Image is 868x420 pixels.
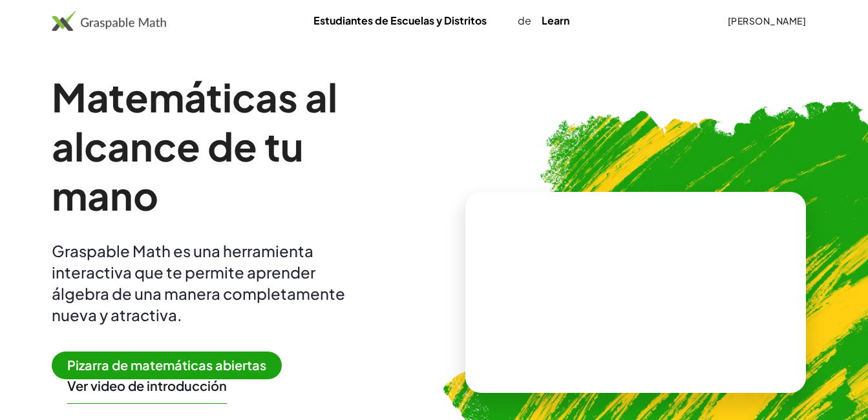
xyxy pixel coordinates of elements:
a: Learn [531,8,580,32]
button: Ver video de introducción [67,377,227,394]
button: [PERSON_NAME] [717,9,816,32]
a: Pizarra de matemáticas abiertas [52,359,292,373]
a: Estudiantes de Escuelas y Distritos [303,8,497,32]
div: Graspable Math es una herramienta interactiva que te permite aprender álgebra de una manera compl... [52,240,362,326]
font: [PERSON_NAME] [727,15,806,26]
div: de [303,13,580,28]
video: What is this? This is dynamic math notation. Dynamic math notation plays a central role in how Gr... [538,244,732,341]
h1: Matemáticas al alcance de tu mano [52,72,414,220]
span: Pizarra de matemáticas abiertas [52,352,282,379]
